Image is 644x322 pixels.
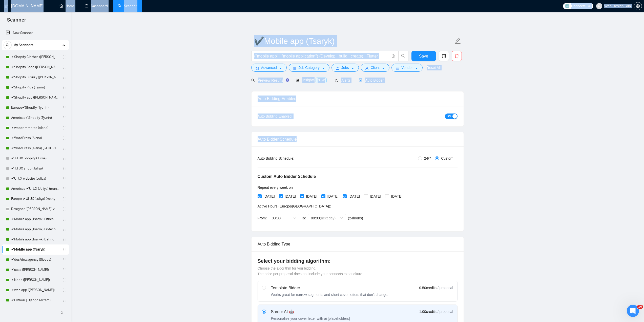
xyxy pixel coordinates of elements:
span: search [399,54,408,58]
a: Americas✔Shopify (Tyurin) [11,113,59,123]
a: searchScanner [118,4,137,8]
span: Client [371,65,380,70]
span: ON [447,113,451,119]
span: search [4,43,11,47]
span: 1.00 credits [419,309,437,314]
span: holder [62,146,66,150]
button: barsJob Categorycaret-down [289,64,329,72]
span: To: [301,216,306,220]
span: Choose the algorithm for you bidding. The price per proposal does not include your connects expen... [258,266,363,276]
span: double-left [60,310,65,315]
button: search [398,51,408,61]
span: holder [62,55,66,59]
span: caret-down [415,66,418,70]
span: Scanner [3,16,30,27]
span: holder [62,116,66,120]
button: userClientcaret-down [361,64,390,72]
span: holder [62,156,66,160]
span: holder [62,288,66,292]
a: ✔Python | Django (Artem) [11,295,59,305]
a: Reset All [427,65,441,70]
li: New Scanner [2,28,69,38]
span: holder [62,258,66,262]
span: / proposal [438,285,453,290]
span: delete [452,54,462,58]
span: [DATE] [389,194,404,199]
a: ✔WordPress (Alena) [11,133,59,143]
span: holder [62,298,66,302]
span: holder [62,106,66,110]
button: settingAdvancedcaret-down [251,64,287,72]
a: ✔Shopify Clothes ([PERSON_NAME]) [11,52,59,62]
span: My Scanners [13,40,33,50]
span: 00:00 [272,214,296,222]
a: dashboardDashboard [85,4,108,8]
a: ✔UI UX website (Juliya) [11,174,59,184]
span: Active Hours ( Europe/[GEOGRAPHIC_DATA] ): [258,204,331,208]
a: ✔Node ([PERSON_NAME]) [11,275,59,285]
span: / proposal [438,309,453,314]
span: Jobs [341,65,349,70]
iframe: Intercom live chat [627,305,639,317]
input: Search Freelance Jobs... [254,53,389,59]
input: Scanner name... [254,35,453,47]
a: New Scanner [6,28,65,38]
span: holder [62,75,66,79]
span: holder [62,278,66,282]
span: Save [419,53,428,59]
span: caret-down [382,66,385,70]
span: caret-down [279,66,282,70]
a: setting [634,4,642,8]
a: Designer ([PERSON_NAME])✔ [11,204,59,214]
span: copy [439,54,449,58]
span: 0.50 credits [419,285,437,291]
span: (next day) [320,216,336,220]
span: [DATE] [368,194,383,199]
div: Auto Bidder Schedule [258,132,458,146]
span: user [597,4,601,8]
span: Custom [439,156,455,161]
span: robot [359,79,362,82]
span: Repeat every week on [258,185,293,190]
div: Auto Bidding Enabled [258,91,458,106]
span: Vendor [401,65,412,70]
button: search [4,41,12,49]
span: idcard [396,66,399,70]
span: 00:00 [311,214,343,222]
span: holder [62,248,66,252]
span: NEW [316,78,327,83]
span: folder [336,66,339,70]
a: ✔Mobile app (Tsaryk) Fitnes [11,214,59,224]
span: holder [62,268,66,272]
div: Auto Bidding Type [258,237,458,251]
span: caret-down [322,66,325,70]
button: Save [411,51,436,61]
span: holder [62,207,66,211]
span: setting [256,66,259,70]
span: search [251,79,255,82]
span: [DATE] [347,194,362,199]
span: holder [62,197,66,201]
span: area-chart [296,78,299,82]
span: Auto Bidder [359,78,384,82]
span: holder [62,65,66,69]
span: notification [335,79,338,82]
span: setting [634,4,642,8]
span: holder [62,217,66,221]
a: Europe ✔UI UX (Juliya) (many posts) [11,194,59,204]
span: 24/7 [422,156,433,161]
span: Alerts [335,78,350,82]
button: delete [452,51,462,61]
span: info-circle [392,54,395,58]
span: From: [258,216,267,220]
span: holder [62,237,66,241]
span: holder [62,96,66,100]
span: Connects: [571,3,586,9]
a: ✔saas ([PERSON_NAME]) [11,265,59,275]
div: Auto Bidding Enabled: [258,113,324,119]
span: caret-down [351,66,355,70]
a: ✔Shopify Food ([PERSON_NAME]) [11,62,59,72]
span: Job Category [299,65,320,70]
span: [DATE] [262,194,277,199]
span: user [365,66,369,70]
